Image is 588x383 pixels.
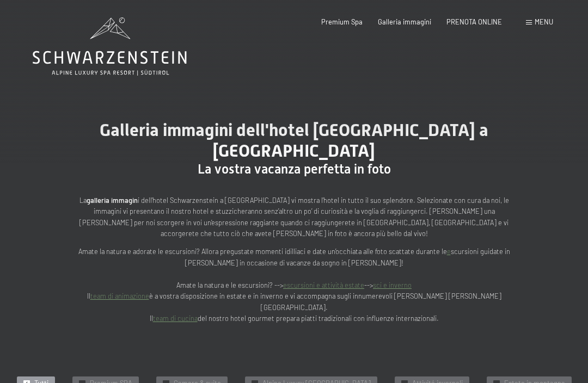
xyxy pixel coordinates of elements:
strong: galleria immagin [87,196,138,205]
span: La vostra vacanza perfetta in foto [198,162,391,177]
p: Amate la natura e adorate le escursioni? Allora pregustate momenti idilliaci e date un’occhiata a... [76,246,512,324]
a: PRENOTA ONLINE [446,17,502,26]
a: Premium Spa [321,17,363,26]
a: Galleria immagini [378,17,431,26]
a: escursioni e attività estate [283,281,364,289]
span: Menu [535,17,553,26]
a: team di animazione [90,292,149,300]
a: team di cucina [153,314,198,323]
a: e [447,247,451,256]
p: La i dell’hotel Schwarzenstein a [GEOGRAPHIC_DATA] vi mostra l’hotel in tutto il suo splendore. S... [76,195,512,239]
span: Galleria immagini dell'hotel [GEOGRAPHIC_DATA] a [GEOGRAPHIC_DATA] [100,120,488,161]
a: sci e inverno [373,281,412,289]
